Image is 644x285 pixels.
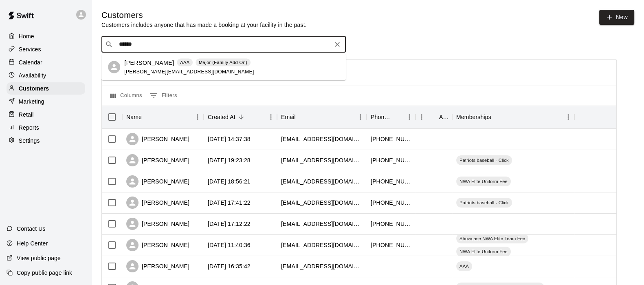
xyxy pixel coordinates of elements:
[281,220,363,228] div: lindseylovelady@gmail.com
[415,111,428,123] button: Menu
[17,239,48,247] p: Help Center
[415,106,452,128] div: Age
[281,156,363,164] div: markfscott@hotmail.com
[281,106,296,128] div: Email
[108,89,144,102] button: Select columns
[281,135,363,143] div: asmoe20@gmail.com
[191,111,204,123] button: Menu
[7,95,85,108] a: Marketing
[371,135,411,143] div: +19132638272
[439,106,448,128] div: Age
[7,122,85,134] a: Reports
[7,43,85,55] a: Services
[452,106,574,128] div: Memberships
[491,111,503,123] button: Sort
[265,111,277,123] button: Menu
[403,111,415,123] button: Menu
[7,82,85,95] a: Customers
[277,106,367,128] div: Email
[456,199,512,206] span: Patriots baseball - Click
[17,225,46,233] p: Contact Us
[19,97,44,106] p: Marketing
[19,124,39,132] p: Reports
[19,71,46,80] p: Availability
[208,135,251,143] div: 2025-08-16 14:37:38
[122,106,204,128] div: Name
[428,111,439,123] button: Sort
[126,239,189,251] div: [PERSON_NAME]
[19,58,42,66] p: Calendar
[101,36,346,53] div: Search customers by name or email
[208,262,251,270] div: 2025-08-14 16:35:42
[456,155,512,165] div: Patriots baseball - Click
[371,106,392,128] div: Phone Number
[456,235,528,242] span: Showcase NWA Elite Team Fee
[108,61,120,73] div: Aubrey Dollard
[371,220,411,228] div: +14798995678
[142,111,153,123] button: Sort
[208,199,251,207] div: 2025-08-15 17:41:22
[126,106,142,128] div: Name
[208,156,251,164] div: 2025-08-15 19:23:28
[126,218,189,230] div: [PERSON_NAME]
[296,111,307,123] button: Sort
[101,10,307,21] h5: Customers
[281,199,363,207] div: dddobrzy@uark.edu
[281,241,363,249] div: aprilbarnett04@yahoo.com
[371,241,411,249] div: +14792507196
[199,59,247,66] p: Major (Family Add On)
[19,110,34,119] p: Retail
[19,137,40,145] p: Settings
[19,84,49,93] p: Customers
[456,157,512,163] span: Patriots baseball - Click
[456,263,472,270] span: AAA
[208,241,251,249] div: 2025-08-15 11:40:36
[124,68,254,74] span: [PERSON_NAME][EMAIL_ADDRESS][DOMAIN_NAME]
[208,220,251,228] div: 2025-08-15 17:12:22
[19,32,34,40] p: Home
[208,106,235,128] div: Created At
[126,197,189,209] div: [PERSON_NAME]
[17,269,72,277] p: Copy public page link
[126,260,189,272] div: [PERSON_NAME]
[235,111,247,123] button: Sort
[7,56,85,68] a: Calendar
[126,175,189,188] div: [PERSON_NAME]
[456,247,511,256] div: NWA Elite Uniform Fee
[371,156,411,164] div: +14792640103
[7,135,85,147] a: Settings
[371,177,411,186] div: +14797210633
[456,234,528,243] div: Showcase NWA Elite Team Fee
[562,111,574,123] button: Menu
[17,254,61,262] p: View public page
[392,111,403,123] button: Sort
[367,106,415,128] div: Phone Number
[126,154,189,166] div: [PERSON_NAME]
[208,177,251,186] div: 2025-08-15 18:56:21
[456,177,511,186] div: NWA Elite Uniform Fee
[7,69,85,82] a: Availability
[456,198,512,208] div: Patriots baseball - Click
[7,108,85,121] a: Retail
[599,10,634,25] a: New
[19,45,41,53] p: Services
[204,106,277,128] div: Created At
[180,59,189,66] p: AAA
[147,89,179,102] button: Show filters
[124,58,174,67] p: [PERSON_NAME]
[101,21,307,29] p: Customers includes anyone that has made a booking at your facility in the past.
[456,106,491,128] div: Memberships
[126,133,189,145] div: [PERSON_NAME]
[281,177,363,186] div: halesar@gmail.com
[456,248,511,255] span: NWA Elite Uniform Fee
[332,39,343,50] button: Clear
[7,30,85,42] a: Home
